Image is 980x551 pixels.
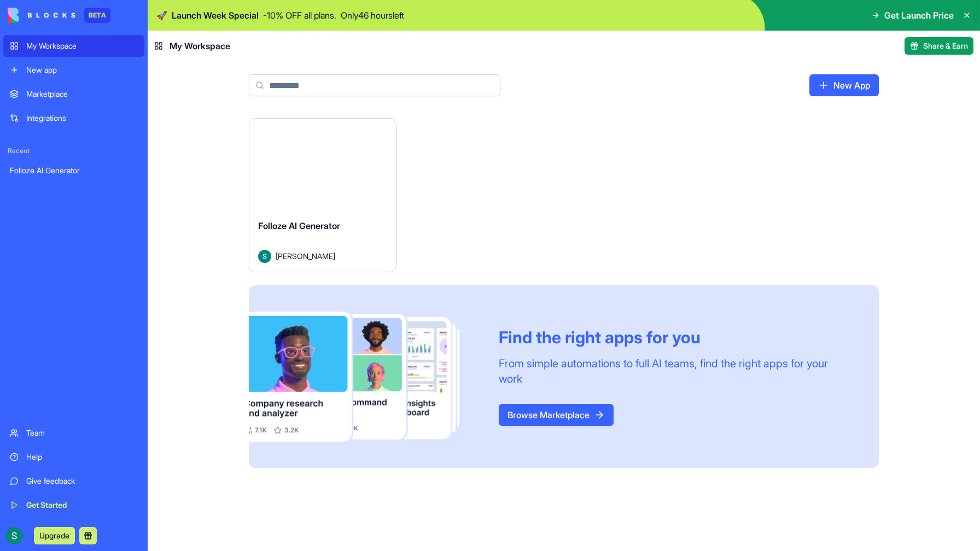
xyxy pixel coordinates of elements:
[884,9,954,22] span: Get Launch Price
[249,118,396,272] a: Folloze AI GeneratorAvatar[PERSON_NAME]
[26,65,138,75] div: New app
[3,146,144,155] span: Recent
[499,404,614,426] a: Browse Marketplace
[5,527,23,544] img: ACg8ocL7dLGPfyQNDcACwQ6_9-wvuMp_eDaN8x775z5Mus8uNywQsA=s96-c
[34,530,75,541] a: Upgrade
[10,165,138,176] div: Folloze AI Generator
[26,113,138,124] div: Integrations
[3,35,144,57] a: My Workspace
[3,83,144,105] a: Marketplace
[276,250,335,262] span: [PERSON_NAME]
[26,40,138,51] div: My Workspace
[3,59,144,81] a: New app
[8,8,110,23] a: BETA
[249,312,481,442] img: Frame_181_egmpey.png
[499,356,853,386] div: From simple automations to full AI teams, find the right apps for your work
[156,9,167,22] span: 🚀
[809,74,879,96] a: New App
[341,9,404,22] p: Only 46 hours left
[923,40,968,51] span: Share & Earn
[3,422,144,444] a: Team
[172,9,259,22] span: Launch Week Special
[3,494,144,516] a: Get Started
[499,327,853,347] div: Find the right apps for you
[3,446,144,468] a: Help
[26,452,138,462] div: Help
[26,89,138,99] div: Marketplace
[905,37,973,55] button: Share & Earn
[26,500,138,511] div: Get Started
[258,250,271,263] img: Avatar
[84,8,110,23] div: BETA
[26,476,138,486] div: Give feedback
[26,427,138,438] div: Team
[170,39,230,52] span: My Workspace
[3,160,144,181] a: Folloze AI Generator
[3,107,144,129] a: Integrations
[8,8,75,23] img: logo
[3,470,144,492] a: Give feedback
[263,9,336,22] p: - 10 % OFF all plans.
[34,527,75,544] button: Upgrade
[258,220,340,231] span: Folloze AI Generator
